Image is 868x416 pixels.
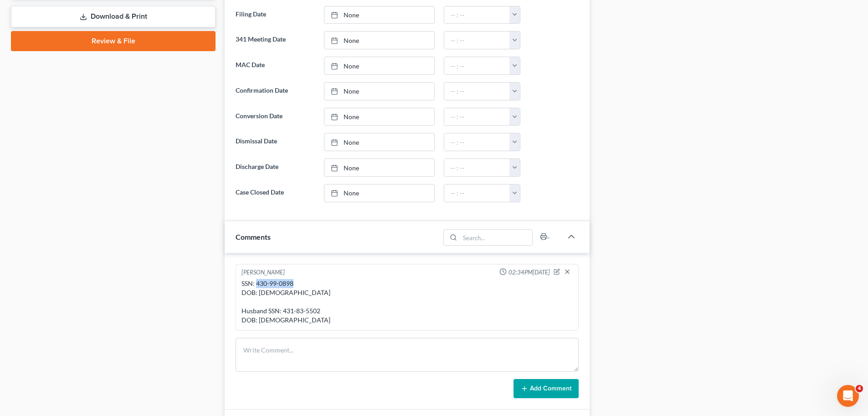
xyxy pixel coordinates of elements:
a: None [324,6,434,24]
div: SSN: 430-99-0898 DOB: [DEMOGRAPHIC_DATA] Husband SSN: 431-83-5502 DOB: [DEMOGRAPHIC_DATA] [241,279,573,325]
div: [PERSON_NAME] [241,268,285,277]
input: -- : -- [444,57,510,74]
label: Confirmation Date [231,82,319,100]
label: MAC Date [231,57,319,75]
label: Dismissal Date [231,133,319,151]
a: None [324,83,434,100]
input: Search... [460,230,533,245]
input: -- : -- [444,6,510,24]
span: 4 [856,385,863,392]
input: -- : -- [444,159,510,176]
a: None [324,108,434,126]
button: Add Comment [514,379,579,398]
a: Download & Print [11,6,216,27]
label: Case Closed Date [231,184,319,202]
label: 341 Meeting Date [231,31,319,49]
input: -- : -- [444,133,510,151]
a: None [324,184,434,202]
a: None [324,32,434,49]
span: 02:34PM[DATE] [508,268,550,277]
label: Discharge Date [231,158,319,177]
input: -- : -- [444,108,510,126]
input: -- : -- [444,184,510,202]
input: -- : -- [444,32,510,49]
a: Review & File [11,31,216,51]
a: None [324,159,434,176]
a: None [324,133,434,151]
span: Comments [236,232,271,241]
input: -- : -- [444,83,510,100]
label: Filing Date [231,6,319,24]
iframe: Intercom live chat [837,385,859,407]
label: Conversion Date [231,108,319,126]
a: None [324,57,434,74]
